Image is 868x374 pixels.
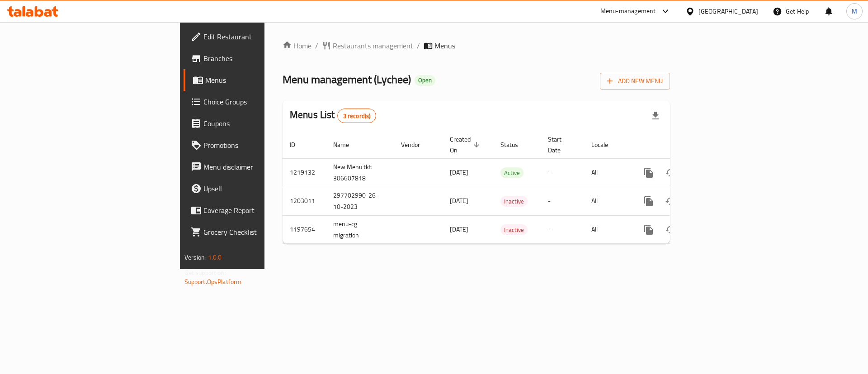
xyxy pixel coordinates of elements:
[184,276,242,288] a: Support.OpsPlatform
[184,156,325,178] a: Menu disclaimer
[500,196,528,207] span: Inactive
[638,190,660,212] button: more
[326,158,394,187] td: New Menu tkt: 306607818
[638,162,660,184] button: more
[184,199,325,221] a: Coverage Report
[450,195,468,207] span: [DATE]
[600,73,670,90] button: Add New Menu
[290,139,307,150] span: ID
[417,40,420,51] li: /
[548,134,573,156] span: Start Date
[184,69,325,91] a: Menus
[203,205,318,216] span: Coverage Report
[500,168,524,178] span: Active
[415,75,435,86] div: Open
[415,76,435,84] span: Open
[500,167,524,178] div: Active
[184,47,325,69] a: Branches
[631,131,732,159] th: Actions
[184,267,226,279] span: Get support on:
[434,40,455,51] span: Menus
[584,187,631,215] td: All
[208,251,222,263] span: 1.0.0
[333,40,413,51] span: Restaurants management
[541,215,584,244] td: -
[541,187,584,215] td: -
[600,6,656,17] div: Menu-management
[584,215,631,244] td: All
[203,96,318,107] span: Choice Groups
[184,91,325,113] a: Choice Groups
[591,139,620,150] span: Locale
[638,219,660,241] button: more
[184,26,325,47] a: Edit Restaurant
[338,112,376,120] span: 3 record(s)
[203,227,318,237] span: Grocery Checklist
[450,166,468,178] span: [DATE]
[203,31,318,42] span: Edit Restaurant
[607,76,663,87] span: Add New Menu
[326,187,394,215] td: 297702990-26-10-2023
[203,183,318,194] span: Upsell
[184,251,207,263] span: Version:
[184,134,325,156] a: Promotions
[660,219,681,241] button: Change Status
[203,140,318,151] span: Promotions
[322,40,413,51] a: Restaurants management
[203,118,318,129] span: Coupons
[450,223,468,235] span: [DATE]
[450,134,482,156] span: Created On
[660,162,681,184] button: Change Status
[500,139,530,150] span: Status
[184,178,325,199] a: Upsell
[333,139,361,150] span: Name
[205,75,318,85] span: Menus
[660,190,681,212] button: Change Status
[337,109,377,123] div: Total records count
[283,131,732,244] table: enhanced table
[184,113,325,134] a: Coupons
[401,139,432,150] span: Vendor
[698,6,758,16] div: [GEOGRAPHIC_DATA]
[326,215,394,244] td: menu-cg migration
[290,108,376,123] h2: Menus List
[584,158,631,187] td: All
[645,105,666,127] div: Export file
[184,221,325,243] a: Grocery Checklist
[283,69,411,90] span: Menu management ( Lychee )
[283,40,670,51] nav: breadcrumb
[852,6,857,16] span: M
[203,53,318,64] span: Branches
[203,161,318,172] span: Menu disclaimer
[541,158,584,187] td: -
[500,225,528,235] span: Inactive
